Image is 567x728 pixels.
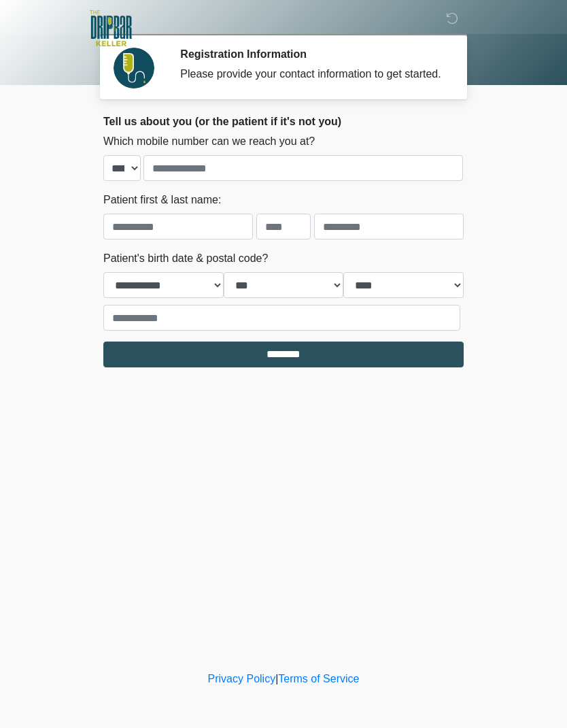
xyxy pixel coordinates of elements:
[275,673,278,684] a: |
[180,66,443,82] div: Please provide your contact information to get started.
[103,133,315,150] label: Which mobile number can we reach you at?
[278,673,359,684] a: Terms of Service
[114,48,154,88] img: Agent Avatar
[208,673,276,684] a: Privacy Policy
[90,10,132,46] img: The DRIPBaR - Keller Logo
[103,192,221,208] label: Patient first & last name:
[103,250,268,267] label: Patient's birth date & postal code?
[103,115,464,128] h2: Tell us about you (or the patient if it's not you)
